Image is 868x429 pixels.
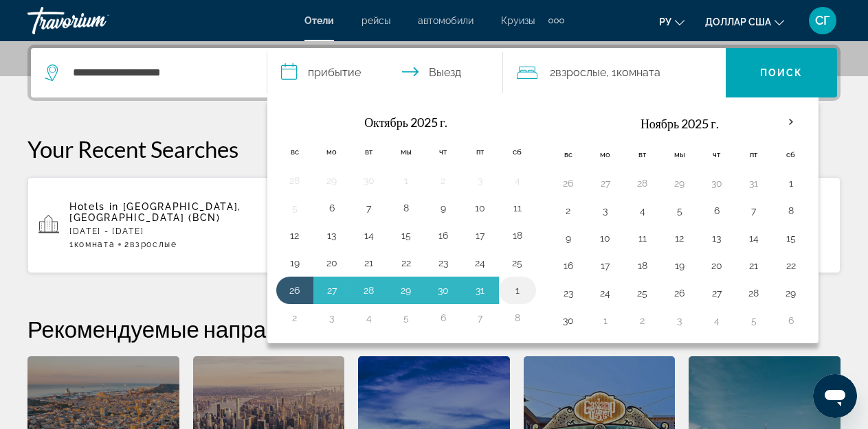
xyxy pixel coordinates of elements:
[555,66,606,79] font: Взрослые
[358,253,380,273] button: День 21
[659,16,671,27] font: ру
[284,308,306,327] button: День 2
[743,311,765,330] button: День 5
[432,281,454,300] button: День 30
[669,229,691,248] button: День 12
[395,198,417,218] button: День 8
[641,116,719,131] font: Ноябрь 2025 г.
[594,201,616,220] button: День 3
[74,240,115,249] span: Комната
[669,283,691,303] button: День 26
[503,48,726,97] button: Путешественники: 2 взрослых, 0 детей
[69,240,115,249] span: 1
[358,281,380,300] button: День 28
[395,171,417,190] button: День 1
[548,10,564,32] button: Дополнительные элементы навигации
[501,15,535,26] a: Круизы
[659,12,685,32] button: Изменить язык
[557,311,579,330] button: День 30
[432,171,454,190] button: День 2
[267,48,504,97] button: Выберите дату заезда и выезда
[550,106,810,334] table: Правая календарная сетка
[124,240,177,249] span: 2
[594,256,616,275] button: День 17
[780,229,802,248] button: День 15
[805,6,841,35] button: Меню пользователя
[284,198,306,218] button: День 5
[469,253,491,273] button: День 24
[361,15,390,26] a: рейсы
[358,308,380,327] button: День 4
[632,283,654,303] button: День 25
[507,281,528,300] button: День 1
[550,66,555,79] font: 2
[669,311,691,330] button: День 3
[69,201,119,212] span: Hotels in
[469,308,491,327] button: День 7
[780,311,802,330] button: День 6
[507,171,528,190] button: День 4
[557,174,579,193] button: День 26
[780,174,802,193] button: День 1
[557,201,579,220] button: День 2
[31,48,837,97] div: Виджет поиска
[358,171,380,190] button: День 30
[616,66,660,79] font: Комната
[27,315,841,343] h2: Рекомендуемые направления
[284,226,306,245] button: День 12
[507,226,528,245] button: День 18
[27,3,165,38] a: Травориум
[706,174,728,193] button: День 30
[594,311,616,330] button: День 1
[276,106,536,332] table: Левая календарная сетка
[358,226,380,245] button: День 14
[284,253,306,273] button: День 19
[71,62,246,83] input: Поиск отеля
[813,374,857,418] iframe: Кнопка запуска окна обмена сообщениями
[594,229,616,248] button: День 10
[706,229,728,248] button: День 13
[432,308,454,327] button: День 6
[726,48,837,97] button: Поиск
[706,256,728,275] button: День 20
[632,174,654,193] button: День 28
[418,15,474,26] font: автомобили
[69,201,241,223] span: [GEOGRAPHIC_DATA], [GEOGRAPHIC_DATA] (BCN)
[395,226,417,245] button: День 15
[705,16,771,27] font: доллар США
[606,66,616,79] font: , 1
[772,106,810,138] button: В следующем месяце
[395,308,417,327] button: День 5
[358,198,380,218] button: День 7
[507,253,528,273] button: День 25
[432,253,454,273] button: День 23
[321,171,343,190] button: День 29
[780,256,802,275] button: День 22
[557,229,579,248] button: День 9
[304,15,334,26] a: Отели
[669,201,691,220] button: День 5
[706,201,728,220] button: День 6
[743,201,765,220] button: День 7
[321,253,343,273] button: День 20
[594,174,616,193] button: День 27
[815,13,830,27] font: СГ
[743,283,765,303] button: День 28
[706,311,728,330] button: День 4
[743,174,765,193] button: День 31
[557,283,579,303] button: День 23
[706,283,728,303] button: День 27
[395,253,417,273] button: День 22
[27,176,289,274] button: Hotels in [GEOGRAPHIC_DATA], [GEOGRAPHIC_DATA] (BCN)[DATE] - [DATE]1Комната2Взрослые
[284,281,306,300] button: День 26
[632,256,654,275] button: День 18
[321,198,343,218] button: День 6
[321,226,343,245] button: День 13
[432,198,454,218] button: День 9
[69,227,278,236] p: [DATE] - [DATE]
[594,283,616,303] button: День 24
[27,135,841,163] p: Your Recent Searches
